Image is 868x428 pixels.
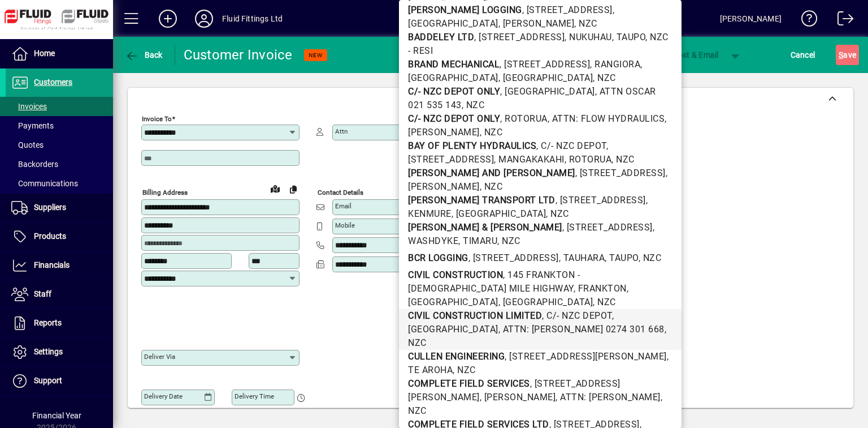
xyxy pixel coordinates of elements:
[458,236,497,246] span: , TIMARU
[408,252,468,263] b: BCR LOGGING
[573,283,626,294] span: , FRANKTON
[590,59,640,70] span: , RANGIORA
[638,252,661,263] span: , NZC
[408,378,620,403] span: , [STREET_ADDRESS][PERSON_NAME]
[522,5,612,15] span: , [STREET_ADDRESS]
[408,283,628,307] span: , [GEOGRAPHIC_DATA], [GEOGRAPHIC_DATA]
[408,222,562,233] b: [PERSON_NAME] & [PERSON_NAME]
[408,5,614,29] span: , [GEOGRAPHIC_DATA]
[408,168,667,192] span: , [PERSON_NAME]
[408,310,614,335] span: , [GEOGRAPHIC_DATA]
[408,86,656,110] span: , ATTN OSCAR 021 535 143
[547,113,665,124] span: , ATTN: FLOW HYDRAULICS
[408,351,505,362] b: CULLEN ENGINEERING
[408,140,608,165] span: , [STREET_ADDRESS]
[505,351,667,362] span: , [STREET_ADDRESS][PERSON_NAME]
[562,222,652,233] span: , [STREET_ADDRESS]
[408,222,654,246] span: , WASHDYKE
[408,59,500,70] b: BRAND MECHANICAL
[542,310,612,321] span: , C/- NZC DEPOT
[408,168,575,178] b: [PERSON_NAME] AND [PERSON_NAME]
[558,252,605,263] span: , TAUHARA
[408,269,580,294] span: , 145 FRANKTON - [DEMOGRAPHIC_DATA] MILE HIGHWAY
[408,195,648,219] span: , KENMURE
[408,5,522,15] b: [PERSON_NAME] LOGGING
[593,297,616,307] span: , NZC
[546,208,569,219] span: , NZC
[555,392,661,403] span: , ATTN: [PERSON_NAME]
[479,181,502,192] span: , NZC
[611,32,645,42] span: , TAUPO
[408,351,669,375] span: , TE AROHA
[408,195,555,206] b: [PERSON_NAME] TRANSPORT LTD
[536,140,606,151] span: , C/- NZC DEPOT
[555,195,645,206] span: , [STREET_ADDRESS]
[408,269,503,280] b: CIVIL CONSTRUCTION
[408,113,667,138] span: , [PERSON_NAME]
[408,392,662,416] span: , NZC
[408,324,666,348] span: , NZC
[593,72,616,83] span: , NZC
[474,32,565,42] span: , [STREET_ADDRESS]
[500,59,590,70] span: , [STREET_ADDRESS]
[500,113,548,124] span: , ROTORUA
[408,32,669,56] span: , NZC - RESI
[611,154,635,165] span: , NZC
[498,18,574,29] span: , [PERSON_NAME]
[451,208,546,219] span: , [GEOGRAPHIC_DATA]
[408,59,643,83] span: , [GEOGRAPHIC_DATA], [GEOGRAPHIC_DATA]
[453,365,476,375] span: , NZC
[497,236,520,246] span: , NZC
[605,252,639,263] span: , TAUPO
[408,32,474,42] b: BADDELEY LTD
[461,100,484,110] span: , NZC
[408,86,500,97] b: C/- NZC DEPOT ONLY
[408,140,536,151] b: BAY OF PLENTY HYDRAULICS
[408,378,530,389] b: COMPLETE FIELD SERVICES
[479,392,555,403] span: , [PERSON_NAME]
[479,127,502,138] span: , NZC
[494,154,611,165] span: , MANGAKAKAHI, ROTORUA
[468,252,558,263] span: , [STREET_ADDRESS]
[575,168,665,178] span: , [STREET_ADDRESS]
[408,310,542,321] b: CIVIL CONSTRUCTION LIMITED
[500,86,595,97] span: , [GEOGRAPHIC_DATA]
[498,324,664,335] span: , ATTN: [PERSON_NAME] 0274 301 668
[408,113,500,124] b: C/- NZC DEPOT ONLY
[574,18,597,29] span: , NZC
[565,32,612,42] span: , NUKUHAU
